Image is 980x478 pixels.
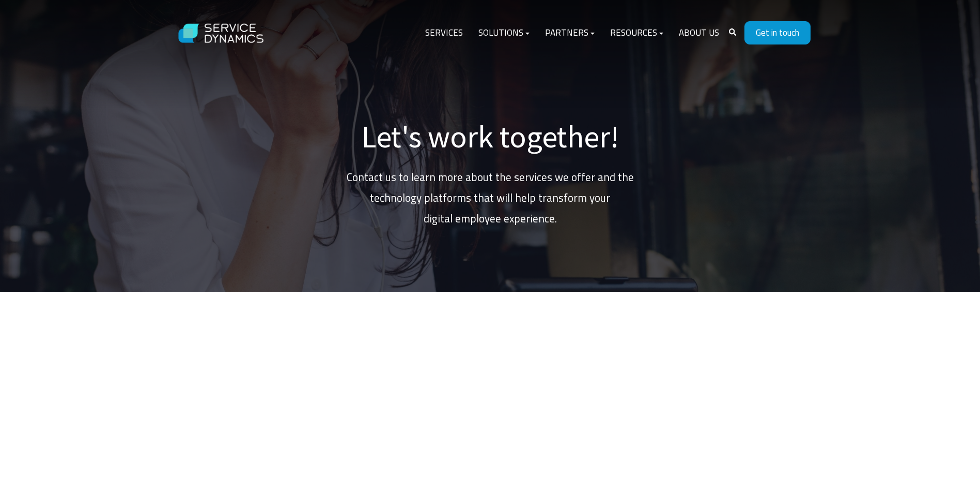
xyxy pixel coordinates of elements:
a: Partners [537,21,602,46]
img: Service Dynamics Logo - White [170,13,273,53]
a: About Us [671,21,727,46]
a: Solutions [471,21,537,46]
a: Resources [602,21,671,46]
a: Get in touch [744,21,811,44]
div: Navigation Menu [417,21,727,46]
h1: Let's work together! [333,118,648,155]
a: Services [417,21,471,46]
p: Contact us to learn more about the services we offer and the technology platforms that will help ... [333,167,648,250]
